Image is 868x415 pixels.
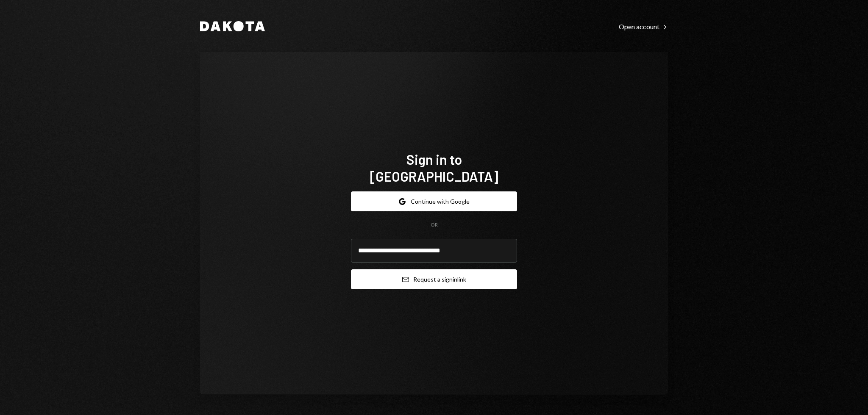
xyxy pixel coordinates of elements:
[351,269,517,289] button: Request a signinlink
[431,221,438,229] div: OR
[619,22,668,31] a: Open account
[351,151,517,185] h1: Sign in to [GEOGRAPHIC_DATA]
[619,22,668,31] div: Open account
[351,191,517,211] button: Continue with Google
